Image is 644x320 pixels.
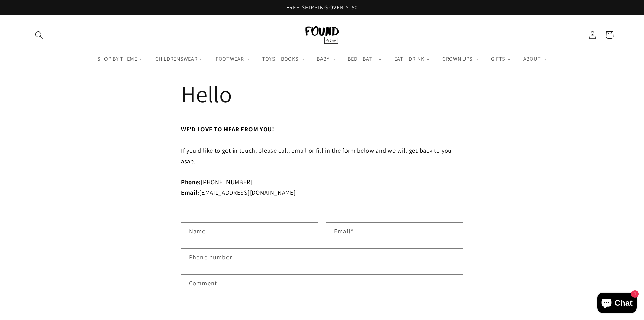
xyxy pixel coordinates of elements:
span: FOOTWEAR [214,56,245,62]
span: If you'd like to get in touch, please call, email or fill in the form below and we will get back ... [181,146,452,165]
span: SHOP BY THEME [96,56,138,62]
a: BABY [311,51,341,67]
h1: Hello [181,80,463,109]
a: ABOUT [517,51,553,67]
span: [PHONE_NUMBER] [181,178,253,186]
span: EAT + DRINK [393,56,425,62]
a: GIFTS [485,51,517,67]
span: [EMAIL_ADDRESS][DOMAIN_NAME] [181,188,295,196]
img: FOUND By Flynn logo [305,26,339,44]
summary: Search [30,26,48,44]
span: GIFTS [490,56,506,62]
span: BED + BATH [346,56,377,62]
span: WE'D LOVE TO HEAR FROM YOU! [181,125,275,133]
span: GROWN UPS [441,56,473,62]
b: Phone: [181,178,201,186]
a: GROWN UPS [436,51,485,67]
a: CHILDRENSWEAR [149,51,210,67]
span: ABOUT [522,56,541,62]
span: BABY [315,56,330,62]
a: FOOTWEAR [210,51,256,67]
a: EAT + DRINK [388,51,436,67]
span: CHILDRENSWEAR [154,56,198,62]
inbox-online-store-chat: Shopify online store chat [595,293,639,315]
a: BED + BATH [341,51,388,67]
a: SHOP BY THEME [91,51,149,67]
a: TOYS + BOOKS [256,51,311,67]
b: Email: [181,188,199,196]
span: TOYS + BOOKS [261,56,299,62]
